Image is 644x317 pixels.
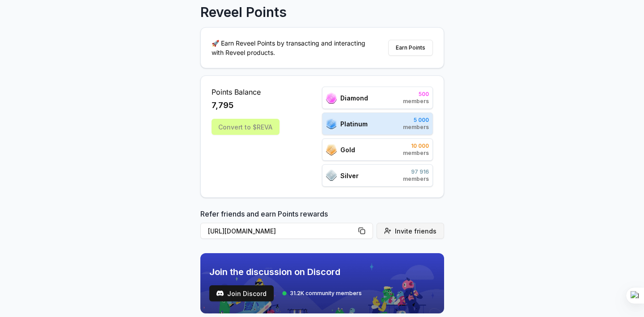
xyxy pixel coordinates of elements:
span: 5 000 [403,117,429,124]
p: Reveel Points [200,4,287,20]
span: members [403,150,429,157]
span: 500 [403,91,429,98]
div: Refer friends and earn Points rewards [200,209,444,242]
span: Gold [340,145,355,154]
span: 97 916 [403,168,429,175]
img: discord_banner [200,253,444,313]
span: Silver [340,171,359,180]
span: 10 000 [403,142,429,150]
span: 31.2K community members [290,290,362,297]
span: Points Balance [212,87,280,97]
img: ranks_icon [326,118,337,129]
img: ranks_icon [326,144,337,155]
span: Platinum [340,119,368,129]
button: [URL][DOMAIN_NAME] [200,223,373,239]
span: Join Discord [227,289,267,298]
button: Earn Points [388,40,433,56]
span: members [403,175,429,183]
span: Invite friends [395,226,436,236]
span: members [403,98,429,105]
img: ranks_icon [326,170,337,181]
span: members [403,124,429,131]
img: ranks_icon [326,92,337,104]
span: 7,795 [212,99,233,112]
img: test [216,290,224,297]
button: Invite friends [377,223,444,239]
button: Join Discord [209,285,274,301]
p: 🚀 Earn Reveel Points by transacting and interacting with Reveel products. [212,38,373,57]
span: Join the discussion on Discord [209,266,362,278]
span: Diamond [340,93,368,103]
a: testJoin Discord [209,285,274,301]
